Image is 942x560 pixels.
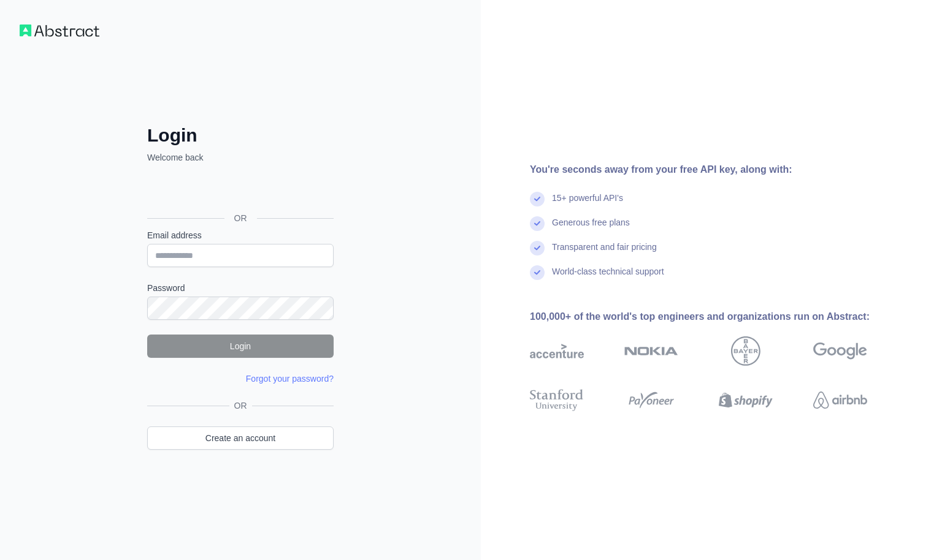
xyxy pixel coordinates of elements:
[719,387,773,414] img: shopify
[552,216,630,241] div: Generous free plans
[530,387,584,414] img: stanford university
[530,265,545,280] img: check mark
[530,192,545,206] img: check mark
[624,387,678,414] img: payoneer
[147,151,334,164] p: Welcome back
[813,387,867,414] img: airbnb
[246,374,334,384] a: Forgot your password?
[530,309,906,324] div: 100,000+ of the world's top engineers and organizations run on Abstract:
[552,241,657,265] div: Transparent and fair pricing
[224,212,257,224] span: OR
[552,265,664,290] div: World-class technical support
[731,336,760,366] img: bayer
[530,216,545,231] img: check mark
[20,25,99,37] img: Workflow
[530,162,906,177] div: You're seconds away from your free API key, along with:
[147,229,334,241] label: Email address
[530,336,584,366] img: accenture
[147,426,334,450] a: Create an account
[552,192,623,216] div: 15+ powerful API's
[229,399,252,412] span: OR
[530,241,545,255] img: check mark
[147,124,334,146] h2: Login
[147,335,334,358] button: Login
[147,282,334,294] label: Password
[141,177,337,204] iframe: Sign in with Google Button
[813,336,867,366] img: google
[624,336,678,366] img: nokia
